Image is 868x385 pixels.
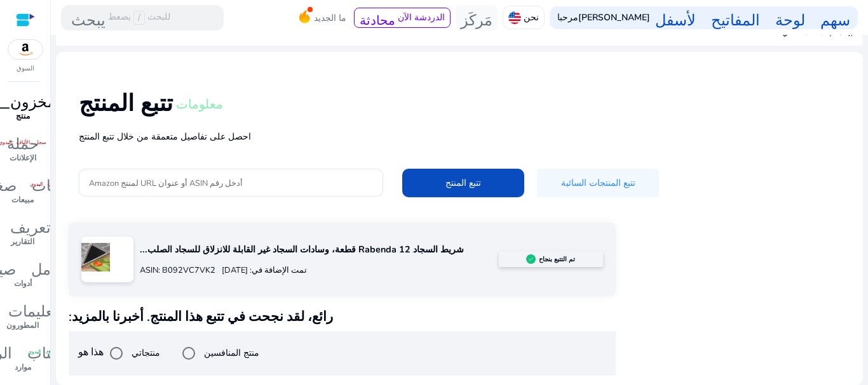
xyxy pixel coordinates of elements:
font: سجل الألياف اليدوي [28,348,76,354]
font: معلومات [176,95,223,110]
font: تتبع المنتجات السائبة [561,177,635,189]
font: محادثة [360,11,395,26]
font: سجل الألياف اليدوي [30,180,78,186]
font: مرحبا [557,11,578,23]
font: تم التتبع بنجاح [539,255,575,263]
font: نحن [524,11,539,23]
img: 51ZHr3ZJ8gL.jpg [81,243,110,271]
font: يضعط [108,11,131,23]
font: / [138,11,140,23]
font: الإعلانات [10,153,36,163]
font: الدردشة الآن [398,11,445,23]
font: منتج [16,111,30,121]
font: منتج المنافسين [204,347,259,359]
font: سهم لوحة المفاتيح لأسفل [655,9,850,27]
button: تتبع المنتج [402,169,524,197]
img: تطبيق البائع النشط [526,254,536,264]
font: احصل على تفاصيل متعمقة من خلال تتبع المنتج [79,131,251,143]
img: amazon.svg [8,40,43,59]
font: مبيعات [11,195,34,205]
font: ما الجديد [314,12,346,24]
button: محادثةالدردشة الآن [354,8,451,28]
font: ASIN: B092VC7VK2 [140,264,215,276]
font: السوق [17,64,34,73]
font: أدوات [14,278,32,289]
font: هذا هو [78,345,104,359]
font: المطورون [6,320,39,330]
font: تتبع المنتج [79,88,173,119]
font: للبحث [147,11,170,23]
font: تتبع المنتج [445,177,481,189]
font: منتجاتي [132,347,160,359]
font: مَركَز [461,9,492,27]
font: حملة [7,133,39,150]
button: تتبع المنتجات السائبة [537,169,659,197]
font: يبحث [71,9,105,27]
font: تمت الإضافة في: [DATE] [222,264,307,276]
font: شريط السجاد Rabenda 12 قطعة، وسادات السجاد غير القابلة للانزلاق للسجاد الصلب... [140,243,464,256]
font: التقارير [11,237,34,247]
font: رائع، لقد نجحت في تتبع هذا المنتج. أخبرنا بالمزيد: [69,308,333,325]
font: موارد [15,362,31,372]
img: us.svg [508,11,521,24]
button: مَركَز [456,5,498,30]
font: [PERSON_NAME] [578,11,650,23]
